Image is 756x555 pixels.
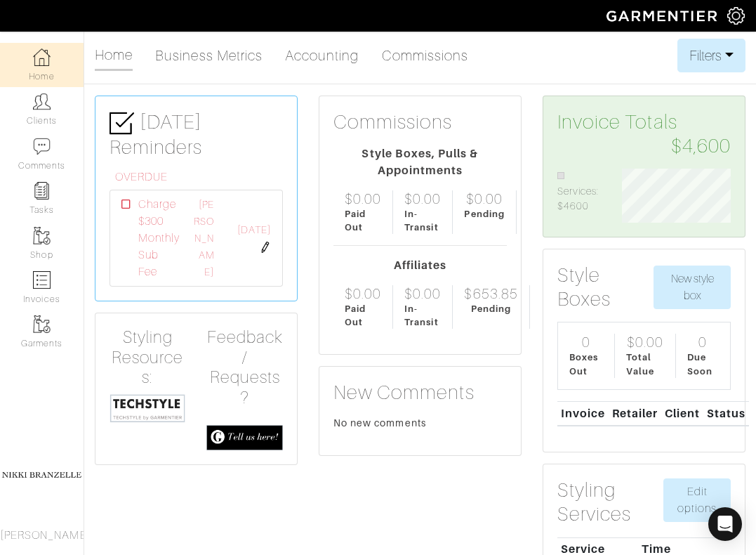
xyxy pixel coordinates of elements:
div: In-Transit [404,207,441,234]
button: Filters [677,39,745,72]
button: New style box [654,266,731,309]
h3: Invoice Totals [557,110,731,157]
div: Affiliates [333,257,507,274]
img: techstyle-93310999766a10050dc78ceb7f971a75838126fd19372ce40ba20cdf6a89b94b.png [110,393,185,423]
a: Commissions [382,41,469,70]
div: $0.00 [345,190,381,207]
div: $0.00 [345,285,381,302]
div: Boxes Out [569,351,603,377]
div: Due Soon [687,351,719,377]
div: Pending [464,207,504,221]
div: $0.00 [466,190,503,207]
img: garments-icon-b7da505a4dc4fd61783c78ac3ca0ef83fa9d6f193b1c9dc38574b1d14d53ca28.png [33,227,51,244]
img: gear-icon-white-bd11855cb880d31180b6d7d6211b90ccbf57a29d726f0c71d8c61bd08dd39cc2.png [727,7,745,25]
div: Open Intercom Messenger [708,507,742,541]
div: $0.00 [404,190,441,207]
span: $4,600 [671,134,731,158]
th: Invoice [557,401,609,426]
a: Home [95,41,133,71]
h3: Commissions [333,110,453,134]
div: 0 [582,334,590,351]
h3: Styling Services [557,478,663,525]
img: garments-icon-b7da505a4dc4fd61783c78ac3ca0ef83fa9d6f193b1c9dc38574b1d14d53ca28.png [33,315,51,333]
img: reminder-icon-8004d30b9f0a5d33ae49ab947aed9ed385cf756f9e5892f1edd6e32f2345188e.png [33,182,51,200]
div: Pending [471,302,511,315]
img: clients-icon-6bae9207a08558b7cb47a8932f037763ab4055f8c8b6bfacd5dc20c3e0201464.png [33,93,51,110]
th: Status [703,401,749,426]
h3: New Comments [333,381,507,405]
img: pen-cf24a1663064a2ec1b9c1bd2387e9de7a2fa800b781884d57f21acf72779bad2.png [260,242,271,253]
a: Edit options [663,478,731,522]
div: $0.00 [627,334,663,351]
div: $653.85 [464,285,517,302]
div: Paid Out [345,207,381,234]
span: [DATE] [237,223,271,238]
li: Services: $4600 [557,169,601,214]
a: Business Metrics [155,41,263,70]
h6: OVERDUE [115,171,283,184]
a: Accounting [285,41,359,70]
img: comment-icon-a0a6a9ef722e966f86d9cbdc48e553b5cf19dbc54f86b18d962a5391bc8f6eb6.png [33,138,51,155]
th: Client [661,401,703,426]
div: No new comments [333,416,507,430]
div: Total Value [626,351,664,377]
th: Retailer [609,401,661,426]
img: check-box-icon-36a4915ff3ba2bd8f6e4f29bc755bb66becd62c870f447fc0dd1365fcfddab58.png [110,111,134,136]
img: dashboard-icon-dbcd8f5a0b271acd01030246c82b418ddd0df26cd7fceb0bd07c9910d44c42f6.png [33,48,51,66]
img: garmentier-logo-header-white-b43fb05a5012e4ada735d5af1a66efaba907eab6374d6393d1fbf88cb4ef424d.png [599,4,727,28]
div: Paid Out [345,302,381,329]
span: Charge $300 Monthly Sub Fee [138,196,180,280]
h3: [DATE] Reminders [110,110,283,159]
div: In-Transit [404,302,441,329]
a: [PERSON_NAME] [194,199,214,277]
div: Style Boxes, Pulls & Appointments [333,145,507,179]
h4: Feedback / Requests? [206,327,282,408]
div: 0 [698,334,707,351]
div: $0.00 [404,285,441,302]
h4: Styling Resources: [110,327,185,388]
h3: Style Boxes [557,263,654,311]
img: orders-icon-0abe47150d42831381b5fb84f609e132dff9fe21cb692f30cb5eec754e2cba89.png [33,271,51,289]
img: feedback_requests-3821251ac2bd56c73c230f3229a5b25d6eb027adea667894f41107c140538ee0.png [206,425,282,450]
